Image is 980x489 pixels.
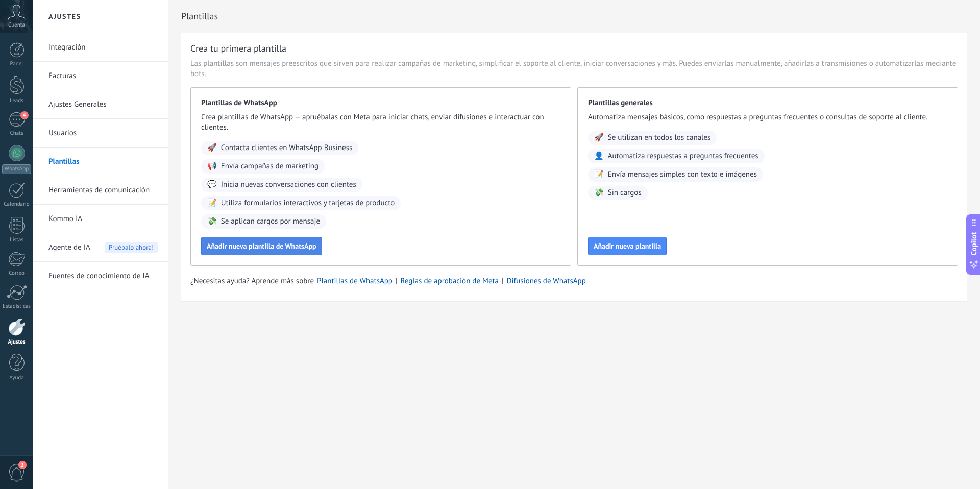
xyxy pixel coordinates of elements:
span: Automatiza mensajes básicos, como respuestas a preguntas frecuentes o consultas de soporte al cli... [588,112,947,123]
span: 👤 [594,151,604,161]
span: 📝 [207,198,217,208]
span: Las plantillas son mensajes preescritos que sirven para realizar campañas de marketing, simplific... [190,59,958,79]
span: Sin cargos [608,188,642,198]
span: 🚀 [594,133,604,143]
span: Añadir nueva plantilla [594,242,661,250]
div: Leads [2,97,32,104]
a: Herramientas de comunicación [48,176,158,205]
span: Cuenta [8,22,25,29]
li: Integración [33,33,168,62]
a: Agente de IAPruébalo ahora! [48,233,158,262]
a: Plantillas de WhatsApp [317,276,393,286]
a: Fuentes de conocimiento de IA [48,262,158,290]
div: Correo [2,270,32,277]
a: Usuarios [48,119,158,148]
span: 🚀 [207,143,217,153]
div: Calendario [2,201,32,208]
a: Facturas [48,62,158,90]
span: Envía mensajes simples con texto e imágenes [608,169,757,180]
span: Plantillas generales [588,98,947,108]
li: Ajustes Generales [33,90,168,119]
div: Ajustes [2,339,32,346]
a: Plantillas [48,148,158,176]
a: Kommo IA [48,205,158,233]
span: Inicia nuevas conversaciones con clientes [221,180,356,190]
span: ¿Necesitas ayuda? Aprende más sobre [190,276,314,286]
span: Copilot [969,232,979,256]
span: Agente de IA [48,233,90,262]
span: 💸 [594,188,604,198]
div: Chats [2,130,32,137]
span: Se aplican cargos por mensaje [221,216,320,227]
span: 📢 [207,161,217,172]
li: Kommo IA [33,205,168,233]
li: Agente de IA [33,233,168,262]
span: 📝 [594,169,604,180]
a: Ajustes Generales [48,90,158,119]
span: Contacta clientes en WhatsApp Business [221,143,353,153]
div: Estadísticas [2,303,32,310]
span: Añadir nueva plantilla de WhatsApp [207,242,316,250]
span: Automatiza respuestas a preguntas frecuentes [608,151,758,161]
a: Reglas de aprobación de Meta [401,276,499,286]
div: WhatsApp [2,164,31,174]
div: Listas [2,237,32,243]
button: Añadir nueva plantilla de WhatsApp [201,237,322,255]
li: Usuarios [33,119,168,148]
li: Plantillas [33,148,168,176]
span: Plantillas de WhatsApp [201,98,560,108]
span: 💬 [207,180,217,190]
span: Utiliza formularios interactivos y tarjetas de producto [221,198,395,208]
button: Añadir nueva plantilla [588,237,667,255]
span: 4 [20,111,29,119]
h2: Plantillas [181,6,967,27]
h3: Crea tu primera plantilla [190,42,286,55]
div: Panel [2,61,32,67]
span: Se utilizan en todos los canales [608,133,711,143]
span: Crea plantillas de WhatsApp — apruébalas con Meta para iniciar chats, enviar difusiones e interac... [201,112,560,133]
span: 2 [18,461,27,469]
li: Facturas [33,62,168,90]
a: Integración [48,33,158,62]
div: | | [190,276,958,286]
div: Ayuda [2,375,32,381]
li: Herramientas de comunicación [33,176,168,205]
span: 💸 [207,216,217,227]
a: Difusiones de WhatsApp [507,276,586,286]
li: Fuentes de conocimiento de IA [33,262,168,290]
span: Pruébalo ahora! [105,242,158,253]
span: Envía campañas de marketing [221,161,318,172]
